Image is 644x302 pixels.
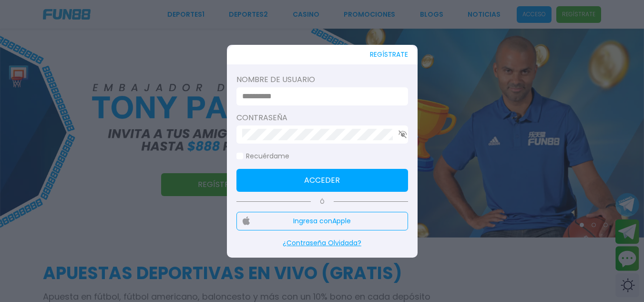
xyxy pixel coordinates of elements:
[236,212,408,230] button: Ingresa conApple
[236,151,289,161] label: Recuérdame
[236,198,408,206] p: Ó
[236,112,408,124] label: Contraseña
[236,74,408,85] label: Nombre de usuario
[236,169,408,192] button: Acceder
[236,238,408,248] p: ¿Contraseña Olvidada?
[370,45,408,64] button: REGÍSTRATE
